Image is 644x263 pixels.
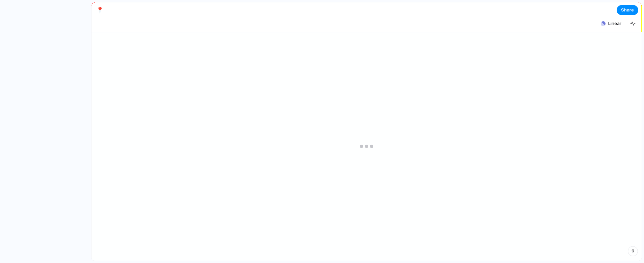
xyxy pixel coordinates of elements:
[621,7,634,13] span: Share
[608,20,621,27] span: Linear
[617,5,638,15] button: Share
[96,5,104,14] div: 📍
[95,5,105,16] button: 📍
[598,19,624,29] button: Linear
